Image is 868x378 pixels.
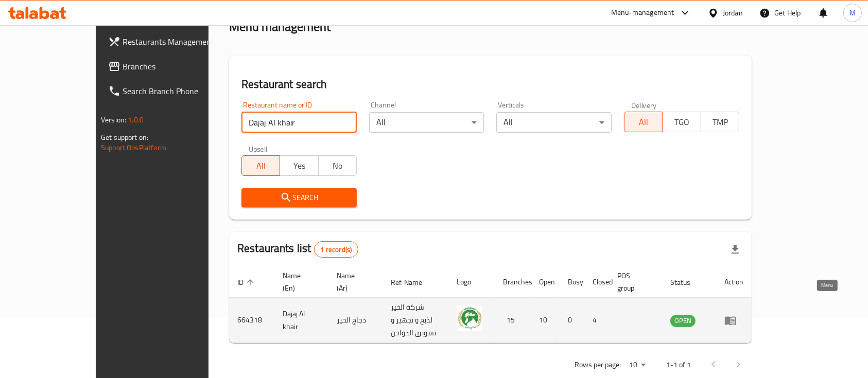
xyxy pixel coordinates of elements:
[560,266,584,298] th: Busy
[575,358,621,371] p: Rows per page:
[123,85,233,97] span: Search Branch Phone
[229,19,331,35] h2: Menu management
[448,266,495,298] th: Logo
[531,266,560,298] th: Open
[531,298,560,343] td: 10
[229,298,274,343] td: 664318
[457,305,482,331] img: Dajaj Al khair
[237,241,358,258] h2: Restaurants list
[667,115,697,130] span: TGO
[128,113,144,127] span: 1.0.0
[383,298,448,343] td: شركة الخير لذبح و تجهيز و تسويق الدواجن
[101,131,148,144] span: Get support on:
[624,112,663,132] button: All
[849,7,856,19] span: M
[237,276,257,289] span: ID
[100,54,241,79] a: Branches
[625,357,650,373] div: Rows per page:
[560,298,584,343] td: 0
[617,269,650,294] span: POS group
[496,112,612,133] div: All
[123,60,233,73] span: Branches
[123,35,233,48] span: Restaurants Management
[495,266,531,298] th: Branches
[662,112,701,132] button: TGO
[723,237,748,262] div: Export file
[274,298,328,343] td: Dajaj Al khair
[241,188,357,207] button: Search
[701,112,739,132] button: TMP
[391,276,436,289] span: Ref. Name
[315,245,358,255] span: 1 record(s)
[611,7,674,19] div: Menu-management
[666,358,691,371] p: 1-1 of 1
[241,155,280,176] button: All
[631,101,657,109] label: Delivery
[229,266,752,343] table: enhanced table
[328,298,383,343] td: دجاج الخير
[723,7,743,19] div: Jordan
[323,158,353,173] span: No
[670,276,704,289] span: Status
[318,155,357,176] button: No
[100,79,241,103] a: Search Branch Phone
[284,158,314,173] span: Yes
[101,113,126,127] span: Version:
[584,298,609,343] td: 4
[629,115,658,130] span: All
[369,112,484,133] div: All
[241,112,357,133] input: Search for restaurant name or ID..
[280,155,318,176] button: Yes
[100,29,241,54] a: Restaurants Management
[584,266,609,298] th: Closed
[314,241,359,258] div: Total records count
[250,191,349,204] span: Search
[495,298,531,343] td: 15
[249,145,268,152] label: Upsell
[246,158,276,173] span: All
[670,315,696,327] span: OPEN
[337,269,370,294] span: Name (Ar)
[705,115,735,130] span: TMP
[101,141,166,154] a: Support.OpsPlatform
[283,269,316,294] span: Name (En)
[716,266,752,298] th: Action
[241,77,739,92] h2: Restaurant search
